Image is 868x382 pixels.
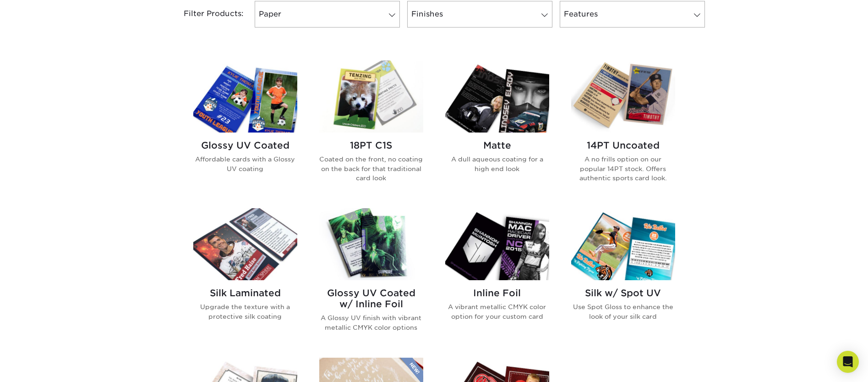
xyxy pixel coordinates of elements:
[571,155,675,183] p: A no frills option on our popular 14PT stock. Offers authentic sports card look.
[193,61,297,197] a: Glossy UV Coated Trading Cards Glossy UV Coated Affordable cards with a Glossy UV coating
[319,155,423,183] p: Coated on the front, no coating on the back for that traditional card look
[571,61,675,133] img: 14PT Uncoated Trading Cards
[571,140,675,151] h2: 14PT Uncoated
[193,140,297,151] h2: Glossy UV Coated
[407,1,552,28] a: Finishes
[445,61,549,133] img: Matte Trading Cards
[319,208,423,347] a: Glossy UV Coated w/ Inline Foil Trading Cards Glossy UV Coated w/ Inline Foil A Glossy UV finish ...
[445,208,549,347] a: Inline Foil Trading Cards Inline Foil A vibrant metallic CMYK color option for your custom card
[445,302,549,321] p: A vibrant metallic CMYK color option for your custom card
[193,208,297,347] a: Silk Laminated Trading Cards Silk Laminated Upgrade the texture with a protective silk coating
[571,208,675,280] img: Silk w/ Spot UV Trading Cards
[319,61,423,197] a: 18PT C1S Trading Cards 18PT C1S Coated on the front, no coating on the back for that traditional ...
[571,61,675,197] a: 14PT Uncoated Trading Cards 14PT Uncoated A no frills option on our popular 14PT stock. Offers au...
[445,140,549,151] h2: Matte
[193,208,297,280] img: Silk Laminated Trading Cards
[445,155,549,173] p: A dull aqueous coating for a high end look
[319,140,423,151] h2: 18PT C1S
[319,288,423,310] h2: Glossy UV Coated w/ Inline Foil
[255,1,400,28] a: Paper
[560,1,705,28] a: Features
[193,155,297,173] p: Affordable cards with a Glossy UV coating
[319,61,423,133] img: 18PT C1S Trading Cards
[319,208,423,280] img: Glossy UV Coated w/ Inline Foil Trading Cards
[837,351,859,373] div: Open Intercom Messenger
[445,208,549,280] img: Inline Foil Trading Cards
[571,208,675,347] a: Silk w/ Spot UV Trading Cards Silk w/ Spot UV Use Spot Gloss to enhance the look of your silk card
[445,288,549,299] h2: Inline Foil
[193,288,297,299] h2: Silk Laminated
[571,302,675,321] p: Use Spot Gloss to enhance the look of your silk card
[319,313,423,332] p: A Glossy UV finish with vibrant metallic CMYK color options
[193,302,297,321] p: Upgrade the texture with a protective silk coating
[159,1,251,28] div: Filter Products:
[193,61,297,133] img: Glossy UV Coated Trading Cards
[445,61,549,197] a: Matte Trading Cards Matte A dull aqueous coating for a high end look
[571,288,675,299] h2: Silk w/ Spot UV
